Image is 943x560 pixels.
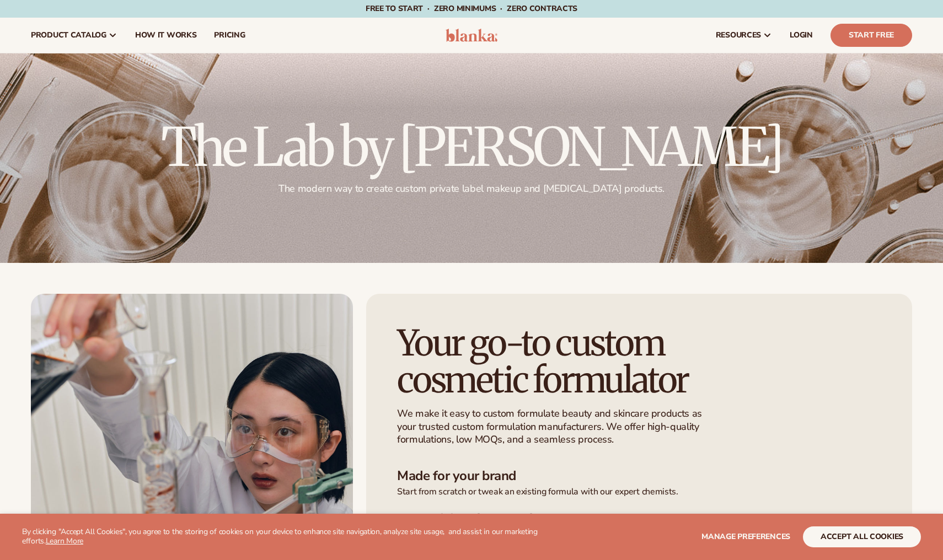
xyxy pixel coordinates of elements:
[790,31,813,40] span: LOGIN
[214,31,245,40] span: pricing
[701,526,790,547] button: Manage preferences
[397,468,881,484] h3: Made for your brand
[781,18,822,53] a: LOGIN
[161,121,782,174] h2: The Lab by [PERSON_NAME]
[22,18,126,53] a: product catalog
[397,511,881,527] h3: Low MOQs, big potential
[22,527,556,546] p: By clicking "Accept All Cookies", you agree to the storing of cookies on your device to enhance s...
[831,24,912,47] a: Start Free
[161,182,782,195] p: The modern way to create custom private label makeup and [MEDICAL_DATA] products.
[397,407,709,446] p: We make it easy to custom formulate beauty and skincare products as your trusted custom formulati...
[126,18,206,53] a: How It Works
[716,31,761,40] span: resources
[31,31,106,40] span: product catalog
[446,29,498,42] img: logo
[397,486,881,498] p: Start from scratch or tweak an existing formula with our expert chemists.
[135,31,197,40] span: How It Works
[205,18,254,53] a: pricing
[701,531,790,542] span: Manage preferences
[707,18,781,53] a: resources
[46,536,83,546] a: Learn More
[397,325,732,399] h1: Your go-to custom cosmetic formulator
[803,526,921,547] button: accept all cookies
[366,3,577,14] span: Free to start · ZERO minimums · ZERO contracts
